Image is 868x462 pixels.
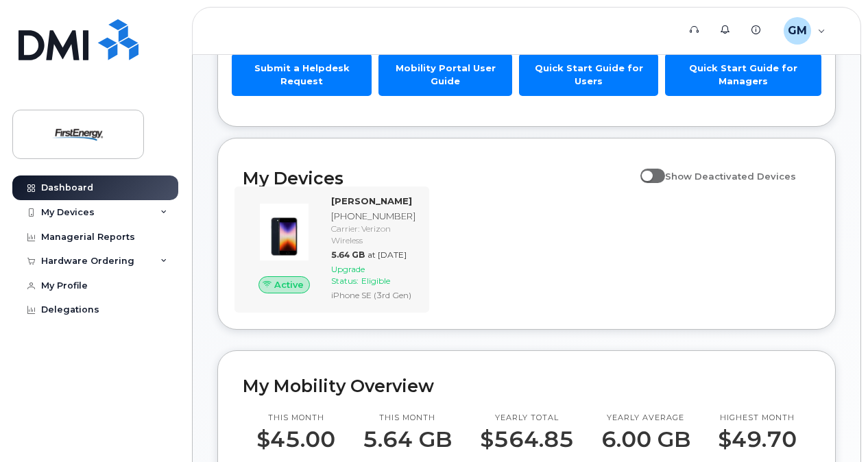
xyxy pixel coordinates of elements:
a: Mobility Portal User Guide [378,53,512,95]
p: Yearly total [480,413,574,424]
p: $49.70 [718,427,797,452]
div: [PHONE_NUMBER] [331,210,415,223]
div: Ghebreselassie, Mulualem [774,17,835,45]
img: image20231002-3703462-1angbar.jpeg [254,202,315,263]
iframe: Messenger Launcher [808,402,858,452]
a: Active[PERSON_NAME][PHONE_NUMBER]Carrier: Verizon Wireless5.64 GBat [DATE]Upgrade Status:Eligible... [243,195,421,304]
p: 6.00 GB [601,427,690,452]
h2: My Mobility Overview [243,376,810,396]
div: iPhone SE (3rd Gen) [331,289,415,301]
span: Active [274,278,304,291]
p: This month [256,413,335,424]
span: 5.64 GB [331,250,365,260]
p: $564.85 [480,427,574,452]
a: Quick Start Guide for Users [519,53,658,95]
span: Show Deactivated Devices [665,171,796,182]
span: Eligible [361,276,390,286]
span: at [DATE] [367,250,407,260]
a: Quick Start Guide for Managers [665,53,821,95]
p: This month [363,413,452,424]
p: Highest month [718,413,797,424]
p: Yearly average [601,413,690,424]
div: Carrier: Verizon Wireless [331,223,415,246]
span: GM [788,23,807,39]
p: $45.00 [256,427,335,452]
p: 5.64 GB [363,427,452,452]
a: Submit a Helpdesk Request [232,53,372,95]
input: Show Deactivated Devices [640,163,651,174]
h2: My Devices [243,168,634,189]
strong: [PERSON_NAME] [331,195,412,206]
span: Upgrade Status: [331,264,365,286]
